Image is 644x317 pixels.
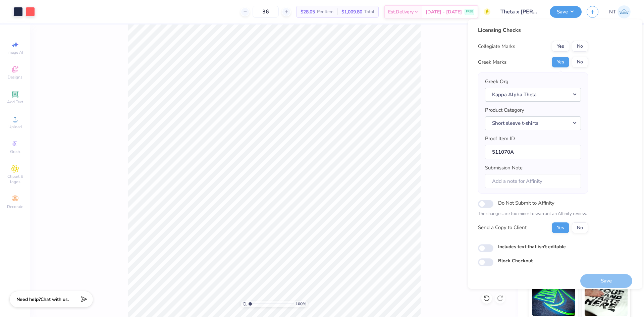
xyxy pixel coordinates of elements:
button: Yes [552,57,569,67]
label: Product Category [485,106,524,114]
div: Send a Copy to Client [478,224,527,231]
img: Nestor Talens [618,5,631,18]
span: Est. Delivery [388,8,414,15]
span: Image AI [7,50,23,55]
input: – – [253,6,279,18]
button: No [572,41,588,52]
span: FREE [466,9,473,14]
button: Yes [552,222,569,233]
span: NT [609,8,616,16]
label: Includes text that isn't editable [498,243,566,250]
a: NT [609,5,631,18]
img: Water based Ink [585,283,628,316]
label: Block Checkout [498,257,533,264]
label: Proof Item ID [485,135,515,143]
span: Decorate [7,204,23,209]
strong: Need help? [16,296,41,303]
input: Add a note for Affinity [485,174,581,189]
span: Total [364,8,374,15]
button: Yes [552,41,569,52]
span: [DATE] - [DATE] [426,8,462,15]
button: Save [550,6,582,18]
input: Untitled Design [495,5,545,18]
span: Designs [8,74,22,80]
span: Upload [8,124,22,129]
label: Greek Org [485,78,508,86]
button: No [572,222,588,233]
span: $28.05 [301,8,315,15]
span: Per Item [317,8,333,15]
button: No [572,57,588,67]
span: 100 % [296,301,306,307]
div: Licensing Checks [478,26,588,34]
label: Submission Note [485,164,523,172]
button: Short sleeve t-shirts [485,116,581,130]
div: Greek Marks [478,58,506,66]
div: Collegiate Marks [478,43,515,50]
label: Do Not Submit to Affinity [498,199,554,207]
span: Add Text [7,99,23,105]
span: Clipart & logos [3,174,27,184]
span: Greek [10,149,20,154]
span: Chat with us. [41,296,69,303]
span: $1,009.80 [341,8,362,15]
p: The changes are too minor to warrant an Affinity review. [478,211,588,217]
button: Kappa Alpha Theta [485,88,581,102]
img: Glow in the Dark Ink [532,283,575,316]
